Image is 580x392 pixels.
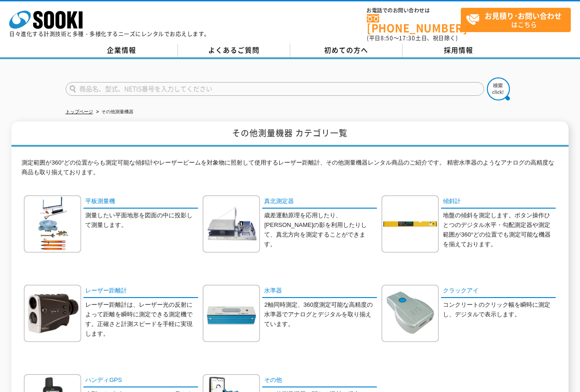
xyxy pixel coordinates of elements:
p: 測量したい平面地形を図面の中に投影して測量します。 [85,211,198,230]
a: 企業情報 [66,44,178,57]
a: 平板測量機 [83,195,198,209]
a: クラックアイ [441,285,556,298]
strong: お見積り･お問い合わせ [485,10,562,21]
input: 商品名、型式、NETIS番号を入力してください [66,82,484,96]
p: 2軸同時測定、360度測定可能な高精度の水準器でアナログとデジタルを取り揃えています。 [264,300,377,329]
a: トップページ [66,109,93,114]
p: 日々進化する計測技術と多種・多様化するニーズにレンタルでお応えします。 [9,31,210,37]
img: btn_search.png [487,77,510,100]
img: レーザー距離計 [24,285,81,342]
a: 真北測定器 [262,195,377,209]
img: 真北測定器 [203,195,260,253]
a: ハンディGPS [83,374,198,387]
a: 初めての方へ [290,44,403,57]
a: お見積り･お問い合わせはこちら [461,8,571,32]
img: クラックアイ [381,285,439,342]
span: お電話でのお問い合わせは [367,8,461,13]
img: 水準器 [203,285,260,342]
p: 測定範囲が360°どの位置からも測定可能な傾斜計やレーザービームを対象物に照射して使用するレーザー距離計、その他測量機器レンタル商品のご紹介です。 精密水準器のようなアナログの高精度な商品も取り... [22,158,558,182]
a: レーザー距離計 [83,285,198,298]
img: 平板測量機 [24,195,81,253]
span: はこちら [466,8,570,31]
li: その他測量機器 [94,107,133,117]
span: 17:30 [399,34,415,42]
p: レーザー距離計は、レーザー光の反射によって距離を瞬時に測定できる測定機です。正確さと計測スピードを手軽に実現します。 [85,300,198,338]
h1: その他測量機器 カテゴリ一覧 [11,121,568,147]
a: よくあるご質問 [178,44,290,57]
p: 地盤の傾斜を測定します。ボタン操作ひとつのデジタル水平・勾配測定器や測定範囲が360°どの位置でも測定可能な機器を揃えております。 [443,211,556,249]
span: 8:50 [381,34,393,42]
p: 歳差運動原理を応用したり、[PERSON_NAME]の影を利用したりして、真北方向を測定することができます。 [264,211,377,249]
a: 採用情報 [403,44,515,57]
a: 水準器 [262,285,377,298]
span: (平日 ～ 土日、祝日除く) [367,34,458,42]
a: [PHONE_NUMBER] [367,14,461,33]
span: 初めての方へ [324,45,368,55]
img: 傾斜計 [381,195,439,253]
p: コンクリートのクリック幅を瞬時に測定し、デジタルで表示します。 [443,300,556,320]
a: その他 [262,374,377,387]
a: 傾斜計 [441,195,556,209]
